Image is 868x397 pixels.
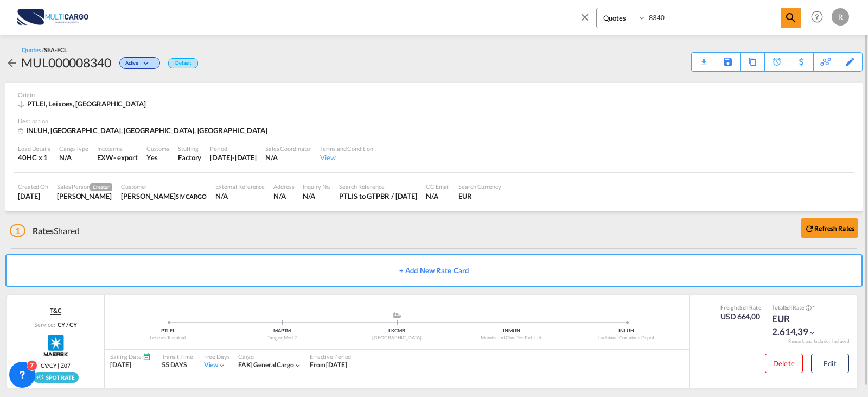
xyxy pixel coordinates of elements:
[238,361,254,369] span: FAK
[273,191,294,201] div: N/A
[61,362,71,369] span: Z07
[90,183,112,191] span: Creator
[739,304,749,311] span: Sell
[5,54,21,71] div: icon-arrow-left
[57,182,112,191] div: Sales Person
[391,312,404,318] md-icon: assets/icons/custom/ship-fill.svg
[168,58,198,68] div: Default
[10,224,25,237] span: 1
[772,312,826,338] div: EUR 2.614,39
[808,8,826,26] span: Help
[811,354,849,373] button: Edit
[812,304,815,311] span: Subject to Remarks
[697,53,710,62] div: Quote PDF is not available at this time
[55,320,76,329] div: CY / CY
[772,304,826,312] div: Total Rate
[426,182,450,191] div: CC Email
[339,191,417,201] div: PTLIS to GTPBR / 8 Sep 2025
[238,361,294,370] div: general cargo
[238,352,302,361] div: Cargo
[125,60,141,70] span: Active
[33,225,54,236] span: Rates
[57,191,112,201] div: Ricardo Santos
[22,46,67,54] div: Quotes /SEA-FCL
[265,144,311,153] div: Sales Coordinator
[119,57,160,69] div: Change Status Here
[41,362,56,369] span: CY/CY
[59,153,88,162] div: N/A
[34,320,55,329] span: Service:
[218,362,226,369] md-icon: icon-chevron-down
[50,306,61,315] span: T&C
[141,61,154,67] md-icon: icon-chevron-down
[33,372,79,383] div: Rollable available
[210,153,257,162] div: 4 Oct 2025
[569,327,684,335] div: INLUH
[143,352,151,361] md-icon: Schedules Available
[56,362,61,369] span: |
[320,144,373,153] div: Terms and Condition
[5,56,18,70] md-icon: icon-arrow-left
[265,153,311,162] div: N/A
[579,11,591,23] md-icon: icon-close
[18,99,149,109] div: PTLEI, Leixoes, Europe
[784,11,797,24] md-icon: icon-magnify
[310,352,351,361] div: Effective Period
[805,224,814,234] md-icon: icon-refresh
[21,54,111,71] div: MUL000008340
[204,361,226,370] div: Viewicon-chevron-down
[33,372,79,383] img: Spot_rate_rollable_v2.png
[339,182,417,191] div: Search Reference
[765,354,803,373] button: Delete
[804,304,812,312] button: Spot Rates are dynamic & can fluctuate with time
[18,144,50,153] div: Load Details
[97,144,138,153] div: Incoterms
[310,361,347,370] div: From 08 Sep 2025
[215,191,265,201] div: N/A
[454,327,569,335] div: INMUN
[18,153,50,162] div: 40HC x 1
[303,191,330,201] div: N/A
[303,182,330,191] div: Inquiry No.
[178,144,201,153] div: Stuffing
[146,144,169,153] div: Customs
[579,8,596,34] span: icon-close
[176,193,207,200] span: SIV CARGO
[121,182,207,191] div: Customer
[780,338,857,344] div: Remark and Inclusion included
[111,54,163,71] div: Change Status Here
[458,191,501,201] div: EUR
[210,144,257,153] div: Period
[720,304,761,311] div: Freight Rate
[110,352,151,361] div: Sailing Date
[10,225,80,237] div: Shared
[16,5,90,29] img: 82db67801a5411eeacfdbd8acfa81e61.png
[426,191,450,201] div: N/A
[832,8,849,26] div: R
[121,191,207,201] div: EDOARDO SPILLER
[294,362,302,369] md-icon: icon-chevron-down
[697,54,710,62] md-icon: icon-download
[27,99,146,108] span: PTLEI, Leixoes, [GEOGRAPHIC_DATA]
[162,361,193,370] div: 55 DAYS
[716,53,740,71] div: Save As Template
[808,8,832,27] div: Help
[110,327,225,335] div: PTLEI
[162,352,193,361] div: Transit Time
[814,224,854,232] b: Refresh Rates
[458,182,501,191] div: Search Currency
[646,8,781,27] input: Enter Quotation Number
[273,182,294,191] div: Address
[18,91,850,99] div: Origin
[113,153,138,162] div: - export
[801,218,858,238] button: icon-refreshRefresh Rates
[808,329,816,337] md-icon: icon-chevron-down
[178,153,201,162] div: Factory Stuffing
[250,361,252,369] span: |
[97,153,113,162] div: EXW
[781,8,801,28] span: icon-magnify
[340,335,454,342] div: [GEOGRAPHIC_DATA]
[110,335,225,342] div: Leixoes Terminal
[18,182,48,191] div: Created On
